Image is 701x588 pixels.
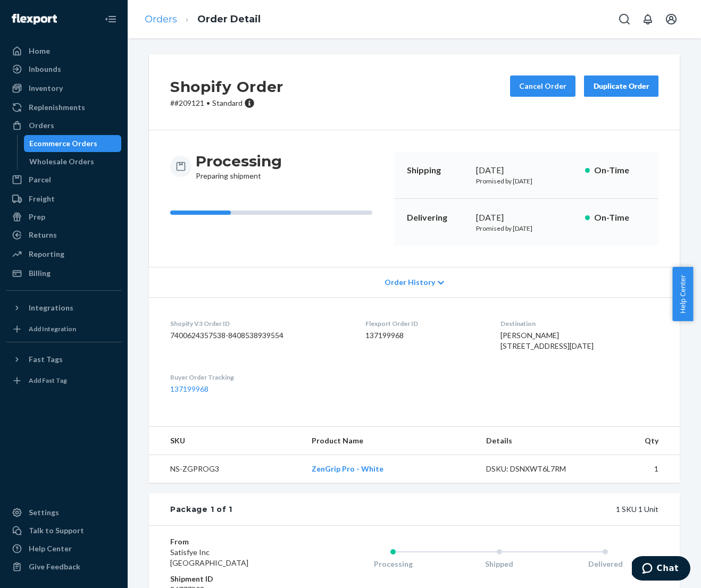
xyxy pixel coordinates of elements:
a: Wholesale Orders [24,153,122,170]
dd: 137199968 [365,330,483,341]
span: Order History [385,277,435,288]
h3: Processing [196,152,282,171]
dt: Flexport Order ID [365,319,483,328]
div: Shipped [446,559,553,569]
div: Replenishments [29,102,85,113]
img: Flexport logo [12,14,57,24]
a: Replenishments [6,99,121,116]
a: 137199968 [170,384,208,393]
button: Open Search Box [614,9,635,30]
a: Prep [6,208,121,225]
div: 1 SKU 1 Unit [232,504,658,515]
dt: Shopify V3 Order ID [170,319,348,328]
button: Cancel Order [510,75,575,97]
div: Parcel [29,174,51,185]
a: Orders [6,117,121,134]
a: Orders [145,13,177,25]
dt: Destination [500,319,658,328]
span: • [206,98,210,107]
dt: Buyer Order Tracking [170,373,348,382]
a: Add Integration [6,321,121,338]
a: Inventory [6,80,121,97]
a: Add Fast Tag [6,372,121,389]
div: Home [29,46,50,56]
div: Freight [29,194,55,204]
button: Help Center [672,267,693,321]
button: Duplicate Order [584,75,658,97]
td: NS-ZGPROG3 [149,455,303,483]
div: Billing [29,268,51,279]
div: Duplicate Order [593,81,649,91]
button: Give Feedback [6,558,121,575]
a: Returns [6,226,121,243]
div: Inbounds [29,64,61,74]
a: Settings [6,504,121,521]
div: Processing [340,559,446,569]
div: Give Feedback [29,561,80,572]
button: Fast Tags [6,351,121,368]
p: Shipping [407,164,468,177]
p: On-Time [594,164,646,177]
div: Orders [29,120,54,131]
div: Settings [29,507,59,518]
ol: breadcrumbs [136,4,269,35]
th: Details [478,427,595,455]
div: [DATE] [476,212,577,224]
td: 1 [594,455,680,483]
dd: 7400624357538-8408538939554 [170,330,348,341]
a: Reporting [6,246,121,263]
div: Talk to Support [29,525,84,536]
th: Qty [594,427,680,455]
dt: Shipment ID [170,574,297,584]
button: Talk to Support [6,522,121,539]
a: Home [6,43,121,60]
dt: From [170,536,297,547]
div: Delivered [552,559,658,569]
a: Billing [6,265,121,282]
a: Help Center [6,540,121,557]
a: Inbounds [6,61,121,78]
button: Open notifications [637,9,658,30]
button: Close Navigation [100,9,121,30]
div: Returns [29,230,57,240]
div: Add Fast Tag [29,376,67,385]
a: Order Detail [197,13,261,25]
div: Help Center [29,543,72,554]
p: # #209121 [170,98,283,108]
button: Open account menu [661,9,682,30]
div: Package 1 of 1 [170,504,232,515]
div: Ecommerce Orders [29,138,97,149]
iframe: Opens a widget where you can chat to one of our agents [632,556,690,583]
div: Inventory [29,83,63,94]
span: Standard [212,98,243,107]
div: Fast Tags [29,354,63,365]
a: Ecommerce Orders [24,135,122,152]
div: [DATE] [476,164,577,177]
p: Delivering [407,212,468,224]
div: Add Integration [29,324,76,333]
button: Integrations [6,299,121,316]
span: [PERSON_NAME] [STREET_ADDRESS][DATE] [500,331,594,350]
th: SKU [149,427,303,455]
span: Satisfye Inc [GEOGRAPHIC_DATA] [170,548,248,567]
div: Integrations [29,303,73,313]
div: Wholesale Orders [29,156,94,167]
div: Preparing shipment [196,152,282,181]
p: Promised by [DATE] [476,177,577,186]
p: On-Time [594,212,646,224]
div: Reporting [29,249,64,259]
h2: Shopify Order [170,75,283,98]
p: Promised by [DATE] [476,224,577,233]
a: Parcel [6,171,121,188]
a: Freight [6,190,121,207]
a: ZenGrip Pro - White [312,464,383,473]
th: Product Name [303,427,477,455]
div: DSKU: DSNXWT6L7RM [486,464,586,474]
div: Prep [29,212,45,222]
